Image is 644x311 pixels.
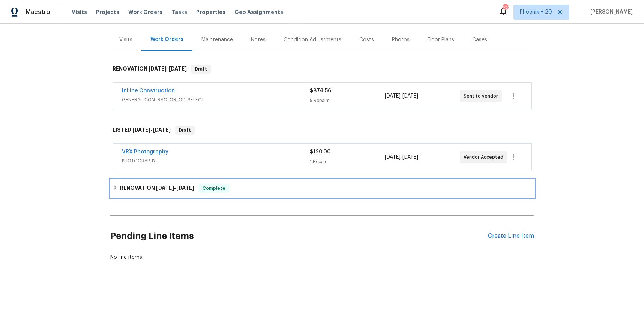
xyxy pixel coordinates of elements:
span: Visits [72,8,87,16]
span: Draft [176,126,194,134]
div: Photos [392,36,410,44]
span: [DATE] [385,155,401,160]
span: GENERAL_CONTRACTOR, OD_SELECT [122,96,310,104]
span: PHOTOGRAPHY [122,157,310,165]
span: Work Orders [128,8,162,16]
span: Complete [200,185,228,192]
a: InLine Construction [122,88,175,93]
span: - [385,153,418,161]
h6: RENOVATION [113,65,187,74]
div: Work Orders [150,36,183,43]
span: [DATE] [402,155,418,160]
span: Properties [196,8,225,16]
span: Sent to vendor [464,92,501,100]
span: Projects [96,8,119,16]
h6: LISTED [113,126,171,135]
div: RENOVATION [DATE]-[DATE]Complete [110,179,534,197]
div: 1 Repair [310,158,385,165]
span: Maestro [26,8,50,16]
span: [DATE] [169,66,187,71]
span: [PERSON_NAME] [587,8,633,16]
span: [DATE] [153,127,171,132]
div: Visits [119,36,132,44]
span: [DATE] [402,93,418,99]
span: [DATE] [132,127,150,132]
span: - [156,185,194,191]
span: $120.00 [310,149,331,155]
a: VRX Photography [122,149,168,155]
span: [DATE] [156,185,174,191]
div: 5 Repairs [310,97,385,104]
div: Cases [472,36,487,44]
span: [DATE] [149,66,167,71]
span: - [385,92,418,100]
span: Tasks [171,9,187,15]
div: Notes [251,36,266,44]
span: [DATE] [176,185,194,191]
div: Costs [359,36,374,44]
span: - [149,66,187,71]
div: Maintenance [201,36,233,44]
span: [DATE] [385,93,401,99]
div: 272 [503,5,508,12]
div: Create Line Item [488,233,534,240]
span: $874.56 [310,88,331,93]
div: LISTED [DATE]-[DATE]Draft [110,118,534,142]
div: Condition Adjustments [284,36,341,44]
span: Phoenix + 20 [520,8,552,16]
div: RENOVATION [DATE]-[DATE]Draft [110,57,534,81]
div: Floor Plans [428,36,454,44]
h2: Pending Line Items [110,219,488,254]
span: Draft [192,65,210,73]
span: - [132,127,171,132]
div: No line items. [110,254,534,261]
h6: RENOVATION [120,184,194,193]
span: Vendor Accepted [464,153,506,161]
span: Geo Assignments [234,8,283,16]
